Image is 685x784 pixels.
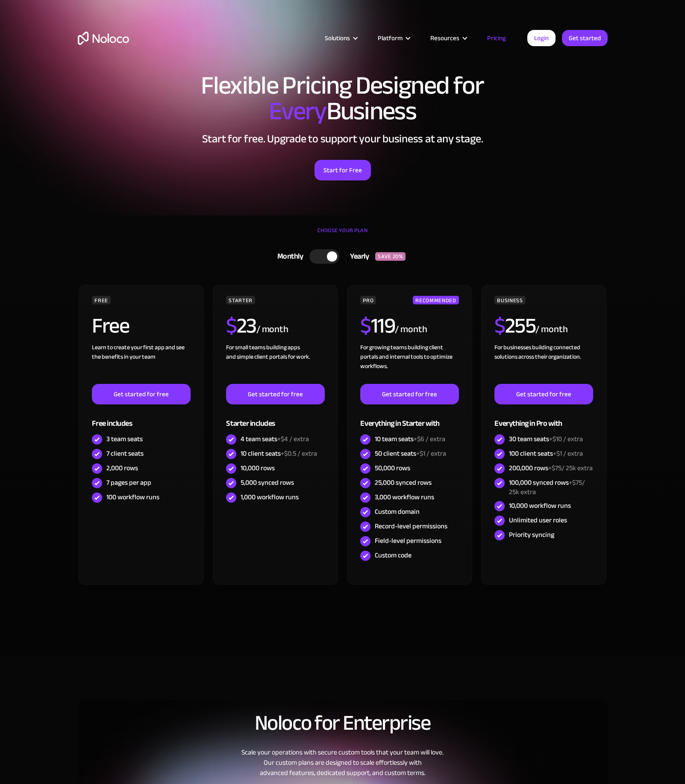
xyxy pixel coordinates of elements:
div: 7 pages per app [106,478,151,487]
span: +$6 / extra [414,433,445,445]
span: +$10 / extra [549,433,583,445]
div: 2,000 rows [106,463,138,473]
div: 100,000 synced rows [509,478,593,497]
div: Field-level permissions [375,536,441,545]
div: 25,000 synced rows [375,478,432,487]
h2: 23 [226,315,256,336]
div: 100 client seats [509,449,583,458]
span: +$4 / extra [277,433,309,445]
div: For businesses building connected solutions across their organization. ‍ [494,343,593,384]
a: Get started for free [494,384,593,404]
div: 50 client seats [375,449,446,458]
div: Starter includes [226,404,324,432]
div: 10 client seats [241,449,317,458]
div: Custom domain [375,507,420,516]
div: Everything in Pro with [494,404,593,432]
span: $ [360,306,371,346]
div: Monthly [267,250,310,263]
span: +$1 / extra [416,447,446,460]
div: 5,000 synced rows [241,478,294,487]
div: 10,000 workflow runs [509,501,571,510]
h1: Flexible Pricing Designed for Business [78,73,608,124]
div: 7 client seats [106,449,144,458]
h2: 255 [494,315,535,336]
a: Start for Free [315,160,371,180]
div: 30 team seats [509,434,583,444]
div: 200,000 rows [509,463,593,473]
a: Login [527,30,556,46]
div: 100 workflow runs [106,492,159,502]
a: Get started for free [360,384,459,404]
div: Solutions [325,32,350,44]
span: +$75/ 25k extra [548,462,593,475]
span: Every [269,87,326,135]
div: / month [395,323,427,336]
h2: Free [92,315,129,336]
div: PRO [360,296,376,304]
div: 3,000 workflow runs [375,492,434,502]
div: BUSINESS [494,296,525,304]
div: Scale your operations with secure custom tools that your team will love. Our custom plans are des... [78,747,608,778]
a: Get started for free [226,384,324,404]
a: home [78,32,129,45]
span: $ [226,306,237,346]
div: Solutions [314,32,367,44]
div: 50,000 rows [375,463,410,473]
div: For growing teams building client portals and internal tools to optimize workflows. [360,343,459,384]
div: Custom code [375,551,412,560]
div: CHOOSE YOUR PLAN [78,224,608,245]
div: 3 team seats [106,434,143,444]
h2: Start for free. Upgrade to support your business at any stage. [78,133,608,145]
div: 1,000 workflow runs [241,492,299,502]
div: Unlimited user roles [509,516,567,525]
div: FREE [92,296,111,304]
div: For small teams building apps and simple client portals for work. ‍ [226,343,324,384]
div: STARTER [226,296,255,304]
div: Platform [367,32,420,44]
span: +$75/ 25k extra [509,476,585,498]
a: Get started for free [92,384,190,404]
div: RECOMMENDED [413,296,459,304]
a: Get started [562,30,608,46]
span: $ [494,306,505,346]
h2: Noloco for Enterprise [78,711,608,734]
h2: 119 [360,315,395,336]
div: Priority syncing [509,530,554,539]
div: Record-level permissions [375,522,447,531]
div: / month [535,323,567,336]
div: 10 team seats [375,434,445,444]
div: Resources [420,32,476,44]
div: / month [256,323,288,336]
div: SAVE 20% [375,252,406,261]
span: +$0.5 / extra [281,447,317,460]
div: Yearly [339,250,375,263]
div: Learn to create your first app and see the benefits in your team ‍ [92,343,190,384]
div: Platform [378,32,403,44]
div: 10,000 rows [241,463,275,473]
span: +$1 / extra [553,447,583,460]
div: Everything in Starter with [360,404,459,432]
div: Free includes [92,404,190,432]
a: Pricing [476,32,517,44]
div: 4 team seats [241,434,309,444]
div: Resources [430,32,459,44]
